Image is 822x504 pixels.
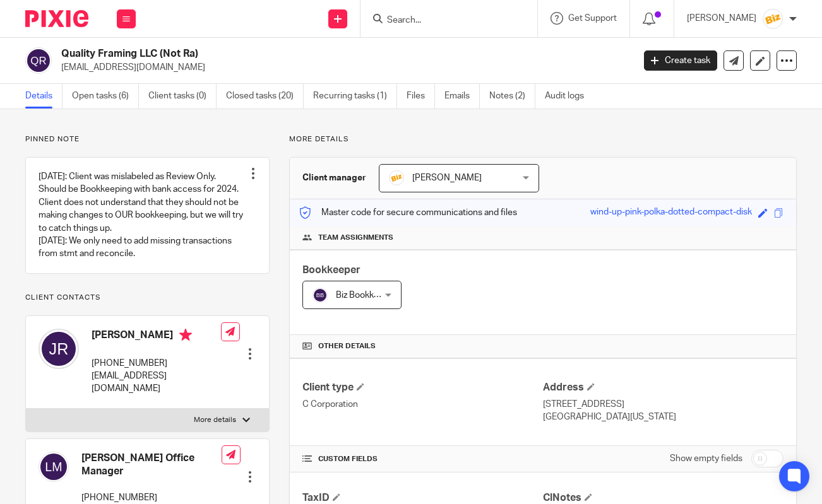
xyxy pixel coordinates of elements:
[92,370,221,396] p: [EMAIL_ADDRESS][DOMAIN_NAME]
[179,329,192,341] i: Primary
[543,411,783,423] p: [GEOGRAPHIC_DATA][US_STATE]
[302,398,543,411] p: C Corporation
[39,329,79,369] img: svg%3E
[336,291,401,300] span: Biz Bookkeeping
[61,47,512,61] h2: Quality Framing LLC (Not Ra)
[302,265,360,275] span: Bookkeeper
[568,14,617,23] span: Get Support
[194,415,236,425] p: More details
[39,452,69,482] img: svg%3E
[92,329,221,344] h4: [PERSON_NAME]
[148,84,217,108] a: Client tasks (0)
[389,170,404,185] img: siteIcon.png
[313,288,328,303] img: svg%3E
[444,84,480,108] a: Emails
[687,12,756,25] p: [PERSON_NAME]
[644,50,717,71] a: Create task
[299,206,517,219] p: Master code for secure communications and files
[81,491,222,504] p: [PHONE_NUMBER]
[386,15,499,26] input: Search
[289,134,797,144] p: More details
[763,9,783,29] img: siteIcon.png
[25,293,270,303] p: Client contacts
[72,84,139,108] a: Open tasks (6)
[302,454,543,464] h4: CUSTOM FIELDS
[318,341,376,351] span: Other details
[226,84,304,108] a: Closed tasks (20)
[92,357,221,370] p: [PHONE_NUMBER]
[25,84,63,108] a: Details
[670,452,742,465] label: Show empty fields
[412,173,482,182] span: [PERSON_NAME]
[25,47,52,74] img: svg%3E
[81,452,222,479] h4: [PERSON_NAME] Office Manager
[61,61,625,74] p: [EMAIL_ADDRESS][DOMAIN_NAME]
[313,84,397,108] a: Recurring tasks (1)
[25,134,270,144] p: Pinned note
[407,84,435,108] a: Files
[590,206,752,220] div: wind-up-pink-polka-dotted-compact-disk
[302,381,543,394] h4: Client type
[545,84,593,108] a: Audit logs
[489,84,535,108] a: Notes (2)
[543,381,783,394] h4: Address
[318,233,393,243] span: Team assignments
[302,172,366,184] h3: Client manager
[25,10,88,27] img: Pixie
[543,398,783,411] p: [STREET_ADDRESS]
